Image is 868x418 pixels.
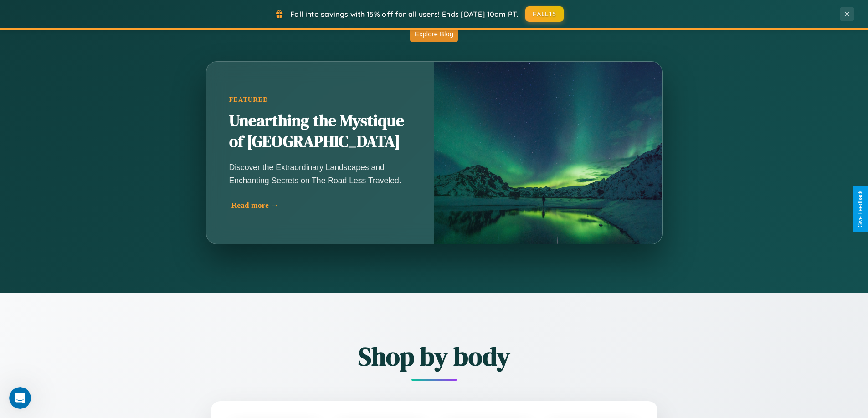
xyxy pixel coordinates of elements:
[229,96,411,104] div: Featured
[525,6,564,22] button: FALL15
[229,161,411,186] p: Discover the Extraordinary Landscapes and Enchanting Secrets on The Road Less Traveled.
[161,339,708,374] h2: Shop by body
[229,111,411,152] h2: Unearthing the Mystique of [GEOGRAPHIC_DATA]
[410,25,458,42] button: Explore Blog
[857,191,863,227] div: Give Feedback
[9,387,31,409] iframe: Intercom live chat
[231,201,414,210] div: Read more →
[290,10,519,19] span: Fall into savings with 15% off for all users! Ends [DATE] 10am PT.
